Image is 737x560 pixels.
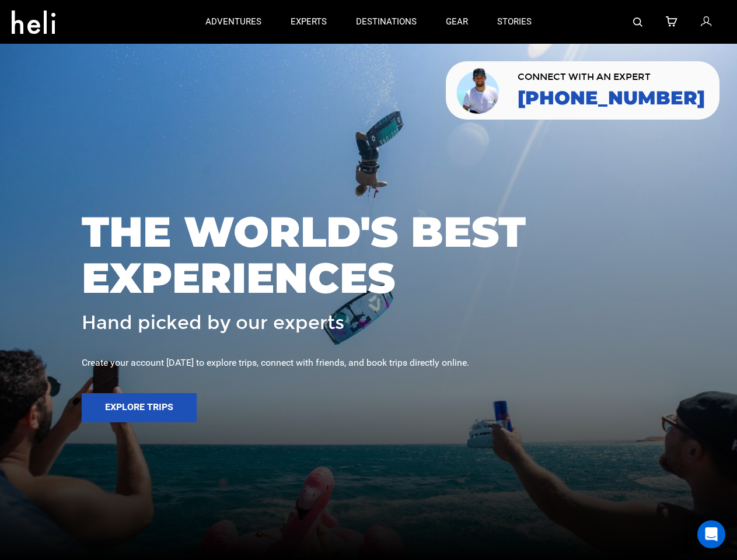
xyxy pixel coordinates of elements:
[518,87,705,108] a: [PHONE_NUMBER]
[356,16,417,28] p: destinations
[697,520,725,548] div: Open Intercom Messenger
[518,72,705,82] span: CONNECT WITH AN EXPERT
[291,16,327,28] p: experts
[633,17,642,27] img: search-bar-icon.svg
[82,209,655,301] span: THE WORLD'S BEST EXPERIENCES
[82,313,344,333] span: Hand picked by our experts
[205,16,261,28] p: adventures
[82,393,197,422] button: Explore Trips
[82,356,655,370] div: Create your account [DATE] to explore trips, connect with friends, and book trips directly online.
[455,66,503,115] img: contact our team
